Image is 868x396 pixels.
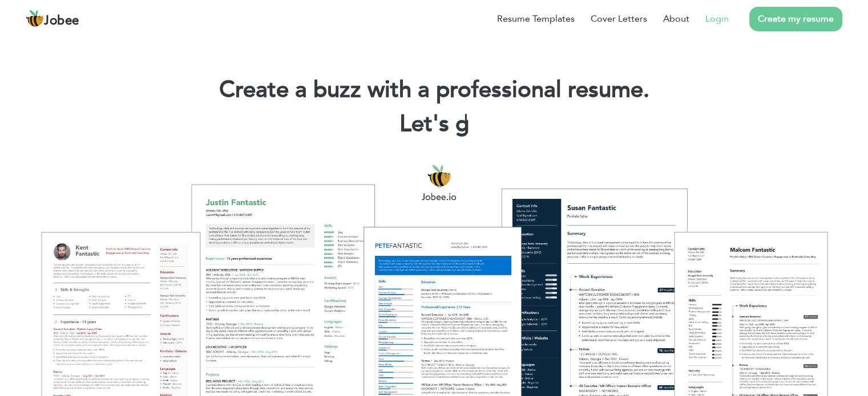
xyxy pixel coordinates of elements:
[26,10,79,28] a: Jobee
[17,109,851,139] h2: Let's
[455,108,469,140] span: g
[705,12,729,26] a: Login
[749,7,842,31] a: Create my resume
[497,12,575,26] a: Resume Templates
[17,75,851,105] h1: Create a buzz with a professional resume.
[591,12,647,26] a: Cover Letters
[463,108,469,140] span: |
[44,15,79,27] span: Jobee
[26,10,44,28] img: jobee.io
[663,12,689,26] a: About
